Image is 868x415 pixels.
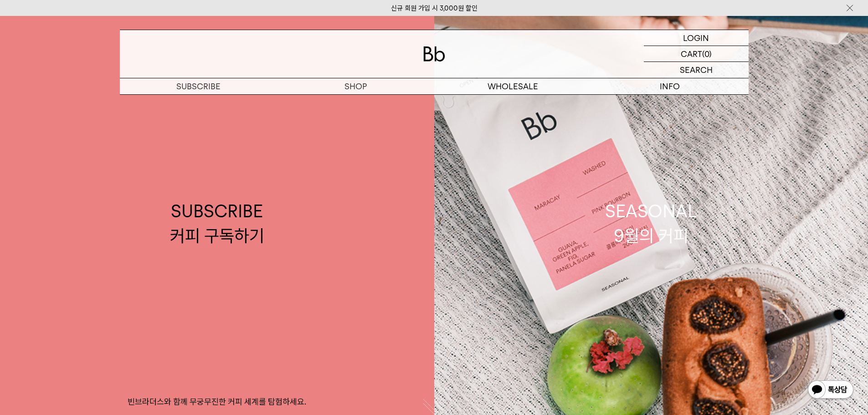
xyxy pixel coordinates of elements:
[434,78,591,94] p: WHOLESALE
[807,379,854,401] img: 카카오톡 채널 1:1 채팅 버튼
[605,199,697,247] div: SEASONAL 9월의 커피
[120,78,277,94] a: SUBSCRIBE
[423,46,445,61] img: 로고
[277,78,434,94] a: SHOP
[644,46,749,62] a: CART (0)
[680,62,713,78] p: SEARCH
[644,30,749,46] a: LOGIN
[170,199,264,247] div: SUBSCRIBE 커피 구독하기
[391,4,478,12] a: 신규 회원 가입 시 3,000원 할인
[591,78,749,94] p: INFO
[702,46,712,61] p: (0)
[681,46,702,61] p: CART
[683,30,709,46] p: LOGIN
